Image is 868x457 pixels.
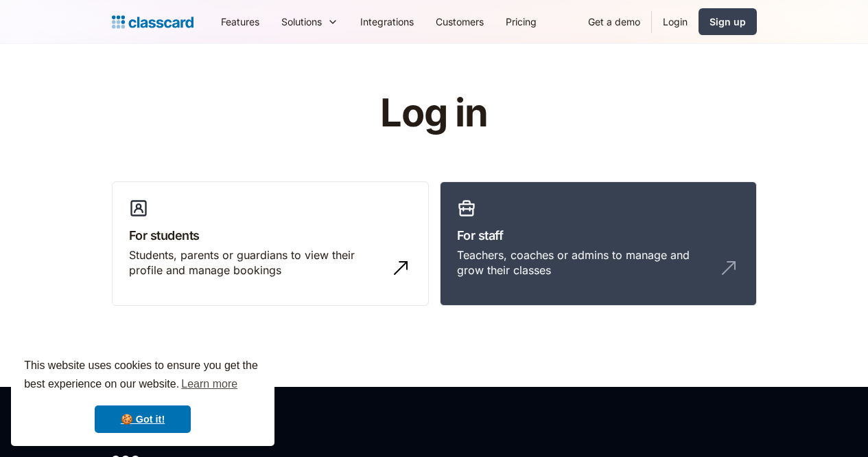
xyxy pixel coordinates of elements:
[129,247,384,278] div: Students, parents or guardians to view their profile and manage bookings
[349,6,425,37] a: Integrations
[457,226,740,245] h3: For staff
[709,14,746,29] div: Sign up
[270,6,349,37] div: Solutions
[281,14,322,29] div: Solutions
[699,8,757,35] a: Sign up
[457,247,712,278] div: Teachers, coaches or admins to manage and grow their classes
[24,357,261,394] span: This website uses cookies to ensure you get the best experience on our website.
[112,12,193,32] a: home
[129,226,412,245] h3: For students
[652,6,699,37] a: Login
[425,6,495,37] a: Customers
[11,344,274,446] div: cookieconsent
[179,374,239,394] a: learn more about cookies
[440,181,757,306] a: For staffTeachers, coaches or admins to manage and grow their classes
[216,92,652,135] h1: Log in
[210,6,270,37] a: Features
[95,405,191,433] a: dismiss cookie message
[577,6,651,37] a: Get a demo
[112,181,429,306] a: For studentsStudents, parents or guardians to view their profile and manage bookings
[495,6,548,37] a: Pricing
